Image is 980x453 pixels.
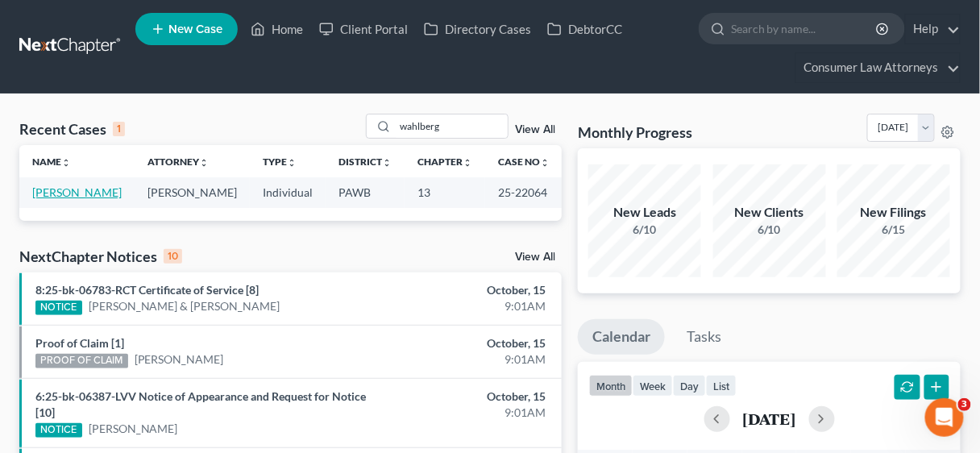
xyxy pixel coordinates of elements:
a: Help [906,15,960,44]
a: Calendar [578,319,665,355]
a: Districtunfold_more [338,156,392,168]
a: Consumer Law Attorneys [796,53,960,82]
a: Client Portal [311,15,416,44]
a: View All [515,124,555,135]
div: 6/10 [588,222,701,238]
i: unfold_more [287,158,297,168]
div: 9:01AM [386,351,546,368]
input: Search by name... [395,114,508,138]
div: NOTICE [35,423,82,438]
div: 10 [164,249,182,264]
button: list [706,375,737,397]
iframe: Intercom live chat [925,398,964,437]
i: unfold_more [540,158,550,168]
h2: [DATE] [743,410,796,427]
button: month [589,375,633,397]
a: [PERSON_NAME] & [PERSON_NAME] [89,298,280,314]
div: NOTICE [35,301,82,315]
td: 13 [405,177,485,207]
div: October, 15 [386,282,546,298]
a: Directory Cases [416,15,539,44]
div: 9:01AM [386,405,546,421]
td: Individual [250,177,326,207]
a: Case Nounfold_more [498,156,550,168]
button: week [633,375,673,397]
a: Chapterunfold_more [417,156,472,168]
i: unfold_more [463,158,472,168]
div: New Clients [713,203,826,222]
i: unfold_more [199,158,209,168]
div: Recent Cases [19,119,125,139]
div: 6/15 [837,222,950,238]
div: 1 [113,122,125,136]
div: October, 15 [386,389,546,405]
a: Typeunfold_more [263,156,297,168]
h3: Monthly Progress [578,123,692,142]
input: Search by name... [731,14,878,44]
span: 3 [958,398,971,411]
i: unfold_more [382,158,392,168]
a: DebtorCC [539,15,630,44]
a: [PERSON_NAME] [32,185,122,199]
td: PAWB [326,177,405,207]
a: Attorneyunfold_more [147,156,209,168]
div: October, 15 [386,335,546,351]
a: Home [243,15,311,44]
div: NextChapter Notices [19,247,182,266]
a: View All [515,251,555,263]
a: [PERSON_NAME] [89,421,178,437]
div: New Leads [588,203,701,222]
a: [PERSON_NAME] [135,351,224,368]
td: [PERSON_NAME] [135,177,250,207]
a: Proof of Claim [1] [35,336,124,350]
a: Tasks [672,319,736,355]
div: New Filings [837,203,950,222]
a: 6:25-bk-06387-LVV Notice of Appearance and Request for Notice [10] [35,389,366,419]
div: PROOF OF CLAIM [35,354,128,368]
a: 8:25-bk-06783-RCT Certificate of Service [8] [35,283,259,297]
span: New Case [168,23,222,35]
div: 9:01AM [386,298,546,314]
div: 6/10 [713,222,826,238]
td: 25-22064 [485,177,563,207]
button: day [673,375,706,397]
a: Nameunfold_more [32,156,71,168]
i: unfold_more [61,158,71,168]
